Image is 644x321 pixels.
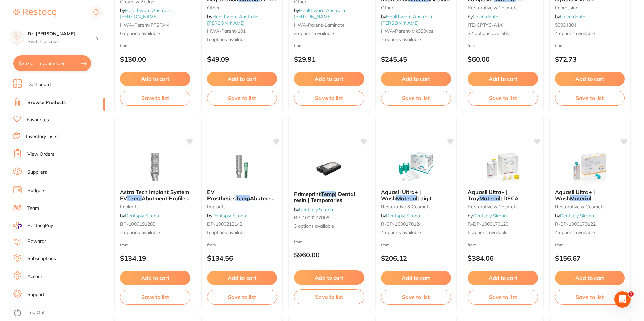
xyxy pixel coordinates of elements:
span: by [468,13,499,20]
img: RestocqPay [13,222,22,229]
span: by [207,13,258,26]
span: 50034804 [555,22,576,28]
img: Aquasil Ultra+ | Wash Material [568,150,612,184]
a: Rewards [27,238,47,245]
span: 4 options available [555,30,625,37]
a: Orien dental [473,13,499,20]
span: 1 [628,291,634,297]
img: EV Prosthetics Temp Abutment EV [220,150,264,184]
button: Add to cart [120,271,190,285]
span: 3 options available [294,223,364,230]
img: Restocq Logo [13,9,56,17]
span: from [468,43,477,48]
span: 5 options available [207,36,277,43]
a: Orien dental [560,13,586,20]
button: Save to list [381,290,451,304]
a: View Orders [27,151,54,158]
span: 32 options available [468,30,538,37]
p: $156.67 [555,254,625,262]
button: Add to cart [294,270,364,285]
a: Suppliers [27,169,47,176]
small: other [381,5,451,10]
button: Log Out [13,308,103,318]
a: Dentsply Sirona [560,213,594,219]
span: 3 options available [294,30,364,37]
em: Material [479,195,500,202]
em: Temp [127,195,142,202]
em: Material [570,195,591,202]
a: Account [27,273,45,280]
p: $60.00 [468,55,538,63]
button: Add to cart [555,72,625,86]
span: BP-1000227008 [294,215,329,221]
span: from [120,43,129,48]
p: $384.06 [468,254,538,262]
button: Add to cart [381,271,451,285]
span: 2 options available [381,36,451,43]
span: from [555,43,564,48]
a: Restocq Logo [13,5,56,21]
a: Healthware Australia [PERSON_NAME] [120,7,171,20]
em: Temp [236,195,250,202]
img: Astra Tech Implant System EV Temp Abutment Profile EV [133,150,177,184]
button: Add to cart [207,271,277,285]
p: $206.12 [381,254,451,262]
a: Dentsply Sirona [473,213,507,219]
small: restorative & cosmetic [555,204,625,210]
span: by [294,7,345,20]
button: Add to cart [207,72,277,86]
button: Save to list [381,91,451,105]
span: by [381,13,432,26]
button: Add to cart [468,271,538,285]
img: Aquasil Ultra+ | Tray Material | DECA [481,150,525,184]
button: Add to cart [468,72,538,86]
img: Aquasil Ultra+ | Wash Material | digit [394,150,438,184]
small: impression [555,5,625,10]
span: from [294,239,303,244]
a: Browse Products [27,99,66,106]
span: 5 options available [468,229,538,236]
span: Abutment Profile EV [120,195,189,208]
b: Primeprint Temp | Dental resin | Temporaries [294,191,364,203]
button: Save to list [120,290,190,304]
span: HWA-parent-laminate [294,22,345,28]
button: Save to list [294,91,364,105]
button: Save to list [468,91,538,105]
button: Save to list [468,290,538,304]
span: BP-1000212142 [207,221,242,227]
small: restorative & cosmetic [468,5,538,10]
p: $134.19 [120,254,190,262]
span: RestocqPay [27,222,53,229]
span: from [294,43,303,48]
span: Aquasil Ultra+ | Wash [381,189,421,201]
span: HWA-parent-PTSPAN [120,22,169,28]
a: Dentsply Sirona [212,213,246,219]
b: Aquasil Ultra+ | Tray Material | DECA [468,189,538,201]
span: Astra Tech Implant System EV [120,189,189,201]
span: from [468,242,477,247]
span: by [468,213,507,219]
button: Add to cart [555,271,625,285]
em: Temp [321,191,335,197]
iframe: Intercom live chat [614,291,631,308]
span: 4 options available [381,229,451,236]
a: Dentsply Sirona [299,206,333,213]
p: Switch account [28,38,96,45]
span: | DECA [500,195,519,202]
span: by [555,13,586,20]
button: Add to cart [294,72,364,86]
p: $245.45 [381,55,451,63]
b: EV Prosthetics Temp Abutment EV [207,189,277,201]
span: by [555,213,594,219]
a: Support [27,291,44,298]
span: from [207,242,216,247]
h4: Dr. Kim Carr [28,31,96,37]
span: from [555,242,564,247]
span: R-BP-1000170122 [555,221,596,227]
span: by [207,213,246,219]
small: implants [207,204,277,210]
span: R-BP-1000170120 [468,221,508,227]
button: Save to list [294,289,364,304]
span: ITE-CPTYS-A1X [468,22,503,28]
span: Primeprint [294,191,321,197]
